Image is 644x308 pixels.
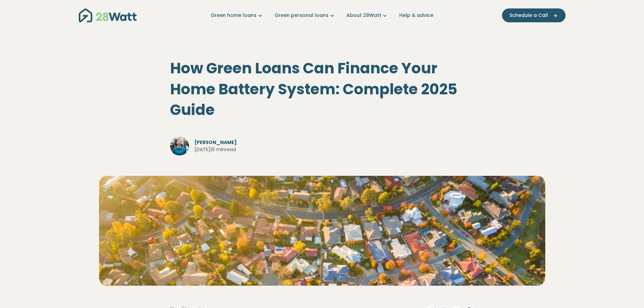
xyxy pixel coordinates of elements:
a: Help & advice [399,12,433,19]
button: Schedule a Call [502,8,566,22]
span: [PERSON_NAME] [194,139,241,146]
span: [DATE] | 9 min read [194,146,236,153]
span: Schedule a Call [509,12,548,19]
a: About 28Watt [347,12,388,19]
h1: How Green Loans Can Finance Your Home Battery System: Complete 2025 Guide [170,58,474,120]
nav: Main navigation [79,7,566,24]
img: Robin Stam [170,137,189,156]
img: How Green Loans Can Finance Your Home Battery System: Complete 2025 Guide [99,176,545,286]
a: Green personal loans [275,12,336,19]
img: 28Watt [79,8,137,22]
a: Green home loans [211,12,264,19]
